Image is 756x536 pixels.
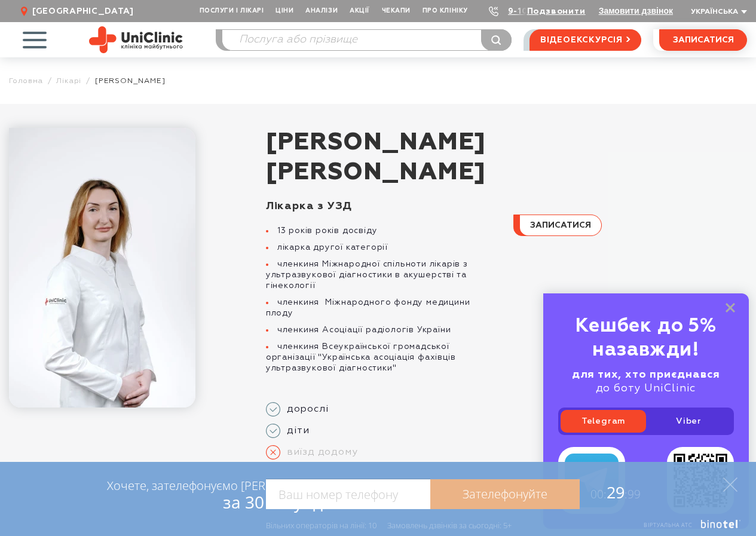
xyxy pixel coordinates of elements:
[56,76,81,85] a: Лікарі
[659,29,747,51] button: записатися
[280,403,329,415] span: дорослі
[266,242,500,253] li: лікарка другої категорії
[561,410,646,433] a: Telegram
[513,215,602,236] button: записатися
[590,486,607,502] span: 00:
[266,128,747,188] h1: [PERSON_NAME]
[630,520,741,536] a: Віртуальна АТС
[540,30,623,50] span: відеоекскурсія
[673,36,734,44] span: записатися
[95,76,165,85] span: [PERSON_NAME]
[9,76,43,85] a: Головна
[527,7,586,16] a: Подзвонити
[266,479,430,509] input: Ваш номер телефону
[599,6,673,16] button: Замовити дзвінок
[646,410,731,433] a: Viber
[266,324,500,335] li: членкиня Асоціації радіологів України
[32,6,134,17] span: [GEOGRAPHIC_DATA]
[266,200,500,213] div: Лікарка з УЗД
[266,341,500,384] li: членкиня Всеукраїнської громадської організації "Українська асоціація фахівців ультразвукової діа...
[266,128,747,158] span: [PERSON_NAME]
[691,8,738,16] span: Українська
[625,486,641,502] span: :99
[89,26,183,53] img: Uniclinic
[529,29,641,51] a: відеоекскурсія
[280,425,310,437] span: діти
[266,225,500,236] li: 13 років років досвіду
[580,481,641,503] span: 29
[266,297,500,318] li: членкиня Міжнародного фонду медицини плоду
[572,369,720,380] b: для тих, хто приєднався
[266,520,512,530] div: Вільних операторів на лінії: 10 Замовлень дзвінків за сьогодні: 5+
[508,7,534,16] a: 9-103
[223,491,330,513] span: за 30 секунд?
[280,446,358,458] span: виїзд додому
[558,368,734,396] div: до боту UniClinic
[9,128,195,408] img: Сивокінь Оксана Миколаївна
[266,259,500,291] li: членкиня Міжнародної спільноти лікарів з ультразвукової діагностики в акушерстві та гінекології
[688,8,747,17] button: Українська
[107,478,330,512] div: Хочете, зателефонуємо [PERSON_NAME]
[558,314,734,362] div: Кешбек до 5% назавжди!
[222,30,511,50] input: Послуга або прізвище
[530,221,591,229] span: записатися
[430,479,580,509] a: Зателефонуйте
